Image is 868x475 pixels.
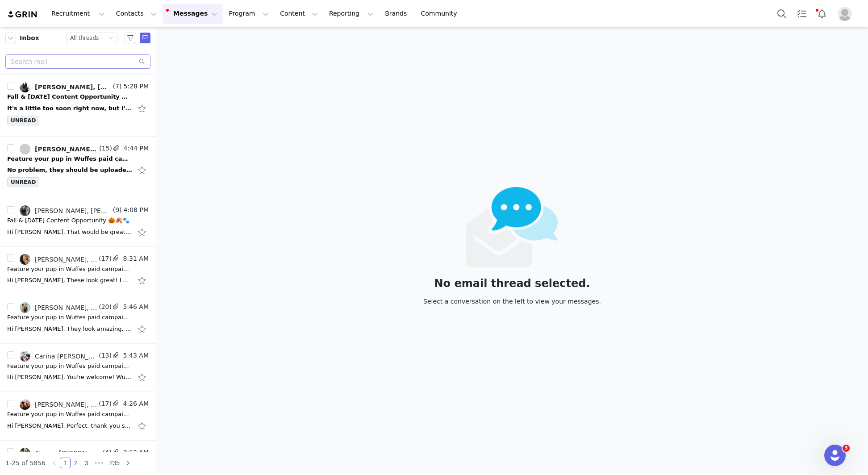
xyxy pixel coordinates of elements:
div: [PERSON_NAME], Nat & Zuzu [35,304,97,311]
div: Carina [PERSON_NAME] [35,353,97,360]
img: 20bb57ae-aa46-4352-97a8-ea4ce30c4771--s.jpg [20,351,30,362]
img: 5c823e96-6628-4d87-ba8d-5716e0f572ba.jpg [20,448,30,458]
button: Recruitment [46,4,110,24]
li: 1-25 of 5856 [5,458,46,468]
i: icon: search [139,58,145,65]
span: (20) [97,302,112,312]
img: cd65b073-205c-4bec-9e57-07726421a095.jpg [20,254,30,265]
i: icon: left [52,460,57,466]
button: Notifications [812,4,832,24]
div: Fall & Halloween Content Opportunity 🎃🍂🐾 [7,216,129,225]
span: (13) [97,351,112,360]
div: Hi Kalie, Perfect, thank you so much for confirming! Warmly, Carina [7,421,132,430]
div: No email thread selected. [423,279,601,288]
a: Tasks [792,4,812,24]
div: Feature your pup in Wuffes paid campaign 🐶 [7,362,132,371]
a: Carina [PERSON_NAME] [20,351,97,362]
img: placeholder-profile.jpg [838,7,852,21]
a: 235 [107,458,122,468]
li: 2 [71,458,81,468]
span: Inbox [20,33,39,43]
button: Profile [832,7,861,21]
div: Alyssa, [PERSON_NAME] [35,450,101,457]
span: (4) [101,448,112,457]
a: Community [416,4,467,24]
img: grin logo [7,10,38,19]
img: 98746a94-1ab6-4e26-acac-bd3bdcb66212.jpg [20,302,30,313]
a: [PERSON_NAME], [PERSON_NAME] [20,399,97,410]
div: [PERSON_NAME], Kat [35,256,97,263]
a: [PERSON_NAME], [PERSON_NAME] [20,144,97,154]
li: Previous Page [49,458,60,468]
div: Hi Nat, They look amazing, thank you so much! Excited to see the reel as well! 😄 Carina [7,325,132,333]
img: 272b0f88-e264-4d97-b710-c1f71f90f522--s.jpg [20,82,30,92]
span: ••• [92,458,106,468]
span: 3 [843,445,850,452]
img: 4685f3e1-6d6c-4ee9-8b52-42aa50be22a7.jpg [20,205,30,216]
img: 0313e1c6-89ad-47b7-8495-9a90ace58f05.jpg [20,399,30,410]
iframe: Intercom live chat [824,445,846,466]
span: (17) [97,399,112,408]
div: Feature your pup in Wuffes paid campaign 🐶 [7,313,132,322]
div: Feature your pup in Wuffes paid campaign 🐶 [7,410,132,419]
input: Search mail [5,54,150,69]
div: Hi Kat, These look great! I was able to access everything. Thank you so much for sending them! 😊 ... [7,276,132,285]
div: [PERSON_NAME], [PERSON_NAME] [35,146,97,153]
img: emails-empty2x.png [466,187,559,267]
a: [PERSON_NAME], Kat [20,254,97,265]
a: 1 [60,458,70,468]
a: [PERSON_NAME], Nat & Zuzu [20,302,97,313]
a: [PERSON_NAME], [PERSON_NAME] [20,205,111,216]
a: Brands [380,4,415,24]
a: 2 [71,458,81,468]
a: Alyssa, [PERSON_NAME] [20,448,101,458]
div: Hi Carrie, You're welcome! Wuffes' Meta partner ID number is 223900708639879. Thanks, Carina [7,373,132,382]
div: No problem, they should be uploaded now! Sent from my iPhone On Sep 30, 2025, at 8:17 AM, Carina ... [7,166,132,175]
div: Select a conversation on the left to view your messages. [423,296,601,306]
div: It's a little too soon right now, but I'm planning on going to Hope Valley on Wednesday to find s... [7,104,132,113]
a: [PERSON_NAME], [PERSON_NAME] [20,82,111,92]
div: All threads [70,33,99,43]
li: Next 3 Pages [92,458,106,468]
i: icon: right [125,460,131,466]
li: 1 [60,458,71,468]
button: Search [772,4,792,24]
li: Next Page [123,458,134,468]
button: Content [275,4,323,24]
span: (15) [97,144,112,153]
span: UNREAD [7,177,39,187]
div: Hi Lauren, That would be great, thank you! 😊 As for the payment, we'll ask you to request it thro... [7,228,132,237]
a: 3 [82,458,92,468]
button: Messages [163,4,223,24]
span: UNREAD [7,116,39,125]
div: Feature your pup in Wuffes paid campaign 🐶 [7,265,132,274]
i: icon: down [108,35,113,42]
div: [PERSON_NAME], [PERSON_NAME] [35,207,111,214]
button: Contacts [111,4,162,24]
div: Feature your pup in Wuffes paid campaign 🐶 [7,154,132,163]
button: Reporting [324,4,379,24]
span: Send Email [140,33,150,43]
div: [PERSON_NAME], [PERSON_NAME] [35,401,97,408]
li: 235 [106,458,123,468]
li: 3 [81,458,92,468]
span: (17) [97,254,112,263]
div: [PERSON_NAME], [PERSON_NAME] [35,83,111,91]
button: Program [223,4,274,24]
div: Fall & Halloween Content Opportunity 🎃🍂🐾 [7,92,132,101]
